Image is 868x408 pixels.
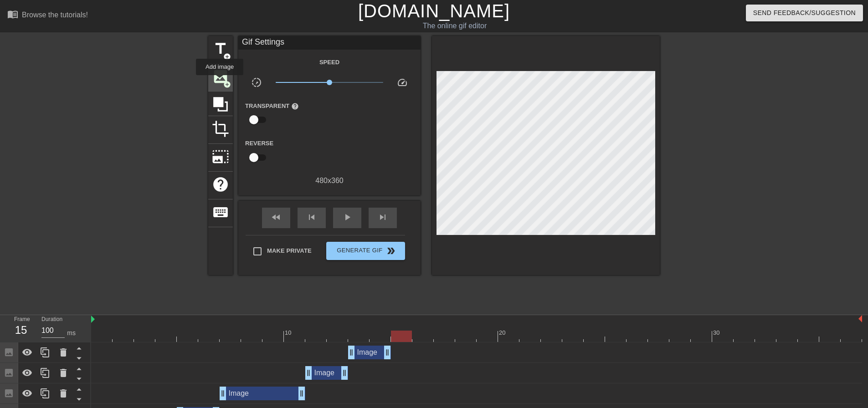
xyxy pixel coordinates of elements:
[223,53,231,61] span: add_circle
[41,317,62,322] label: Duration
[67,328,76,338] div: ms
[746,5,863,21] button: Send Feedback/Suggestion
[319,58,339,67] label: Speed
[271,212,282,223] span: fast_rewind
[14,322,28,338] div: 15
[212,68,229,85] span: image
[383,348,392,357] span: drag_handle
[342,212,353,223] span: play_arrow
[212,148,229,165] span: photo_size_select_large
[7,315,35,342] div: Frame
[499,328,507,337] div: 20
[218,389,227,398] span: drag_handle
[326,242,405,260] button: Generate Gif
[238,36,421,50] div: Gif Settings
[212,40,229,57] span: title
[306,212,317,223] span: skip_previous
[297,389,306,398] span: drag_handle
[291,102,299,110] span: help
[238,175,421,186] div: 480 x 360
[245,139,273,148] label: Reverse
[294,20,616,31] div: The online gif editor
[358,1,510,21] a: [DOMAIN_NAME]
[267,246,312,255] span: Make Private
[251,77,262,88] span: slow_motion_video
[223,81,231,88] span: add_circle
[713,328,721,337] div: 30
[385,245,396,256] span: double_arrow
[212,176,229,193] span: help
[330,245,401,256] span: Generate Gif
[858,315,862,322] img: bound-end.png
[397,77,408,88] span: speed
[377,212,388,223] span: skip_next
[212,204,229,221] span: keyboard
[245,102,299,111] label: Transparent
[7,9,88,23] a: Browse the tutorials!
[753,7,856,19] span: Send Feedback/Suggestion
[304,368,313,377] span: drag_handle
[7,9,18,20] span: menu_book
[22,11,88,19] div: Browse the tutorials!
[347,348,356,357] span: drag_handle
[285,328,293,337] div: 10
[212,120,229,138] span: crop
[340,368,349,377] span: drag_handle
